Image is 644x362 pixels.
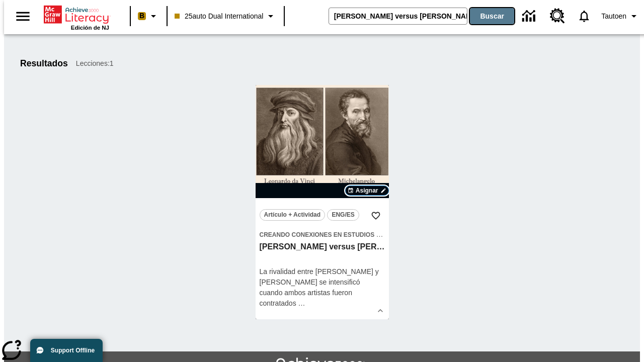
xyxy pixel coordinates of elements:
[51,347,95,354] span: Support Offline
[298,299,305,307] span: …
[20,58,68,69] h1: Resultados
[260,242,385,252] h3: Miguel Ángel versus Leonardo
[345,186,389,196] button: Asignar Elegir fechas
[260,231,407,238] span: Creando conexiones en Estudios Sociales
[329,8,467,24] input: Buscar campo
[71,25,109,31] span: Edición de NJ
[571,3,597,29] a: Notificaciones
[332,210,354,220] span: ENG/ES
[327,209,359,221] button: ENG/ES
[30,339,103,362] button: Support Offline
[373,303,388,318] button: Ver más
[260,266,385,309] div: La rivalidad entre [PERSON_NAME] y [PERSON_NAME] se intensificó cuando ambos artistas fueron cont...
[601,11,626,22] span: Tautoen
[597,7,644,25] button: Perfil/Configuración
[76,58,114,69] span: Lecciones : 1
[134,7,164,25] button: Boost El color de la clase es melocotón. Cambiar el color de la clase.
[175,11,263,22] span: 25auto Dual International
[44,4,109,31] div: Portada
[516,3,544,30] a: Centro de información
[356,186,378,195] span: Asignar
[260,209,326,221] button: Artículo + Actividad
[367,207,385,225] button: Añadir a mis Favoritas
[260,229,385,240] span: Tema: Creando conexiones en Estudios Sociales/Historia universal II
[8,2,38,31] button: Abrir el menú lateral
[264,210,321,220] span: Artículo + Actividad
[256,85,389,319] div: lesson details
[171,7,281,25] button: Clase: 25auto Dual International, Selecciona una clase
[544,3,571,30] a: Centro de recursos, Se abrirá en una pestaña nueva.
[470,8,514,24] button: Buscar
[139,10,144,22] span: B
[44,5,109,25] a: Portada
